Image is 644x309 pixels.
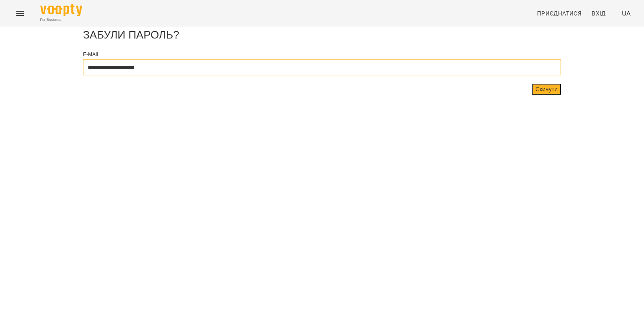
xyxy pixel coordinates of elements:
[618,5,634,21] button: UA
[534,6,585,21] a: Приєднатися
[588,6,615,21] a: Вхід
[40,4,82,16] img: Voopty Logo
[592,8,606,18] span: Вхід
[532,84,561,95] button: Скинути
[40,17,82,23] span: For Business
[83,51,561,58] div: E-mail
[622,9,631,18] span: UA
[10,3,30,23] button: Menu
[537,8,582,18] span: Приєднатися
[83,27,561,51] div: Забули Пароль?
